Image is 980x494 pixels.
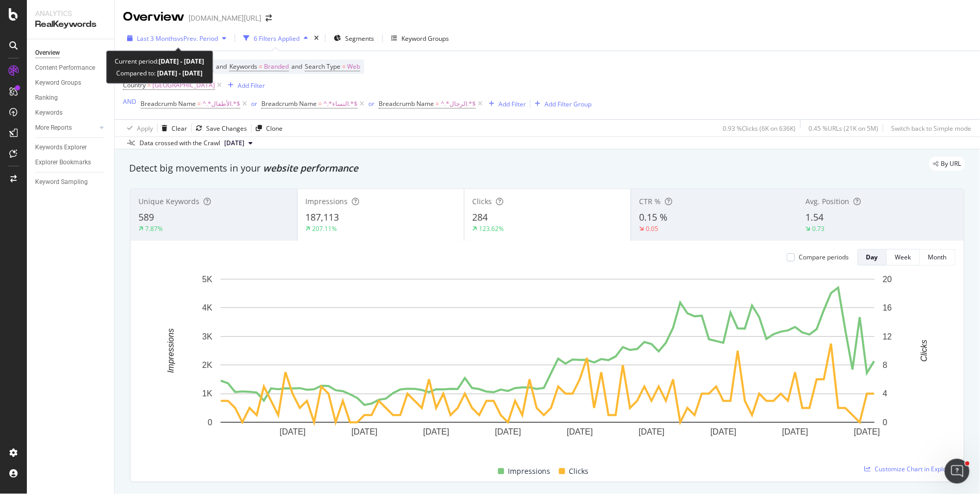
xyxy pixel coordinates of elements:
span: Clicks [569,465,589,477]
span: = [435,99,439,108]
text: [DATE] [351,428,377,437]
button: 6 Filters Applied [239,30,312,47]
div: [DOMAIN_NAME][URL] [189,13,261,23]
div: 7.87% [145,224,163,233]
div: 207.11% [312,224,337,233]
div: Overview [35,48,60,58]
div: Day [866,253,878,261]
div: Switch back to Simple mode [892,124,972,133]
div: RealKeywords [35,19,106,30]
a: Ranking [35,92,107,103]
button: Add Filter Group [531,98,592,110]
text: 0 [208,418,212,427]
div: Keyword Groups [35,78,81,88]
span: Impressions [305,196,348,206]
span: Web [347,59,360,74]
div: Week [895,253,911,261]
text: [DATE] [710,428,736,437]
a: Keywords Explorer [35,142,107,153]
span: ^.*الرجال.*$ [441,97,476,111]
a: Keyword Sampling [35,177,107,188]
span: Breadcrumb Name [141,99,196,108]
text: 20 [883,275,892,284]
text: 3K [202,332,212,341]
div: Data crossed with the Crawl [139,138,220,148]
div: Overview [123,8,184,26]
text: 8 [883,361,888,369]
div: Add Filter Group [545,100,592,109]
div: A chart. [139,274,956,453]
span: Breadcrumb Name [261,99,317,108]
button: Add Filter [224,79,265,91]
span: Unique Keywords [138,196,199,206]
text: 2K [202,361,212,369]
span: Branded [264,59,289,74]
span: = [259,62,262,71]
span: Segments [345,34,374,43]
div: Current period: [115,55,205,67]
button: or [251,99,257,109]
span: Avg. Position [806,196,850,206]
div: Add Filter [238,81,265,90]
span: Last 3 Months [137,34,177,43]
span: 2025 Aug. 15th [224,138,244,148]
span: 284 [472,211,488,223]
text: Clicks [920,340,929,362]
text: 1K [202,390,212,398]
button: Add Filter [485,98,526,110]
iframe: Intercom live chat [945,459,970,484]
button: Apply [123,120,153,136]
button: Keyword Groups [387,30,453,47]
text: 4K [202,303,212,312]
span: 1.54 [806,211,824,223]
span: = [342,62,346,71]
div: Month [928,253,947,261]
button: AND [123,97,136,106]
span: = [318,99,322,108]
text: [DATE] [279,428,305,437]
button: Day [858,249,887,266]
div: 0.05 [646,224,658,233]
button: or [368,99,375,109]
text: 0 [883,418,888,427]
text: [DATE] [782,428,808,437]
div: arrow-right-arrow-left [266,14,272,22]
a: Customize Chart in Explorer [865,465,956,473]
div: Content Performance [35,63,95,73]
div: Add Filter [499,100,526,109]
button: Last 3 MonthsvsPrev. Period [123,30,230,47]
span: Country [123,81,146,89]
div: Keyword Sampling [35,177,88,188]
text: 12 [883,332,892,341]
text: [DATE] [567,428,593,437]
button: Clear [158,120,187,136]
span: Impressions [508,465,551,477]
div: Compare periods [799,253,849,261]
div: 6 Filters Applied [254,34,300,43]
div: 0.73 [813,224,825,233]
text: 4 [883,390,888,398]
div: legacy label [929,157,966,171]
span: Clicks [472,196,492,206]
span: Keywords [229,62,257,71]
button: Segments [330,30,378,47]
div: 0.93 % Clicks ( 6K on 636K ) [723,124,796,133]
b: [DATE] - [DATE] [156,69,203,78]
a: Keywords [35,107,107,118]
button: [DATE] [220,137,257,149]
div: 123.62% [479,224,504,233]
span: = [197,99,201,108]
text: 16 [883,303,892,312]
div: Clone [266,124,283,133]
span: Search Type [305,62,340,71]
div: Explorer Bookmarks [35,157,91,168]
div: Ranking [35,92,58,103]
text: Impressions [166,329,175,373]
div: Analytics [35,8,106,19]
div: More Reports [35,122,72,133]
div: Keywords [35,107,63,118]
button: Month [920,249,956,266]
div: Save Changes [206,124,247,133]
